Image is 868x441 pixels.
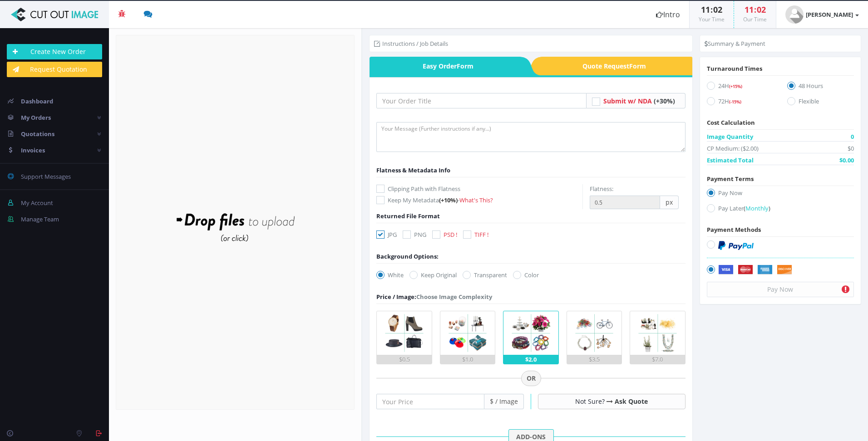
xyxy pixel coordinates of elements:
span: px [660,196,679,209]
strong: [PERSON_NAME] [806,10,853,19]
img: Securely by Stripe [718,265,792,275]
a: (+15%) [729,82,742,90]
label: 72H [707,97,774,109]
img: 1.png [382,311,426,355]
input: Your Order Title [376,93,586,108]
span: $0.00 [839,156,854,165]
small: Your Time [699,15,725,23]
img: Cut Out Image [7,8,102,21]
span: Easy Order [370,57,520,75]
div: Background Options: [376,252,439,261]
span: $0 [848,144,854,153]
span: Dashboard [21,97,53,105]
a: [PERSON_NAME] [776,1,868,28]
span: Payment Methods [707,225,761,234]
a: (-15%) [729,97,741,105]
i: Form [629,62,646,70]
span: Invoices [21,146,45,154]
a: What's This? [459,196,493,204]
div: $7.0 [630,355,685,364]
li: Instructions / Job Details [374,39,448,48]
span: 11 [701,4,710,15]
img: 4.png [572,311,616,355]
a: (Monthly) [744,204,770,212]
span: Manage Team [21,215,59,223]
div: $3.5 [567,355,621,364]
div: $1.0 [440,355,495,364]
span: (+15%) [729,83,742,89]
span: TIFF ! [474,230,488,239]
img: 5.png [636,311,679,355]
span: My Account [21,199,53,207]
span: : [754,4,757,15]
small: Our Time [743,15,767,23]
span: 11 [745,4,754,15]
li: Summary & Payment [705,39,765,48]
a: Easy OrderForm [370,57,520,75]
span: (+10%) [439,196,458,204]
a: Request Quotation [7,62,102,77]
label: White [376,270,404,279]
input: Your Price [376,394,484,409]
span: Monthly [745,204,769,212]
span: (-15%) [729,99,741,105]
span: Flatness & Metadata Info [376,166,450,174]
span: Payment Terms [707,175,754,183]
span: (+30%) [654,97,675,105]
span: My Orders [21,113,51,122]
a: Intro [647,1,689,28]
label: Transparent [463,270,507,279]
label: Keep My Metadata - [376,196,582,205]
span: Submit w/ NDA [603,97,652,105]
span: Quote Request [542,57,693,75]
span: CP Medium: ($2.00) [707,144,759,153]
label: JPG [376,230,397,239]
label: Flexible [787,97,854,109]
span: Quotations [21,130,54,138]
img: 2.png [446,311,489,355]
span: Turnaround Times [707,64,762,73]
div: $0.5 [377,355,431,364]
img: PayPal [718,241,754,250]
i: Form [457,62,473,70]
span: 02 [713,4,722,15]
span: 02 [757,4,766,15]
div: $2.0 [503,355,558,364]
img: 3.png [509,311,552,355]
a: Submit w/ NDA (+30%) [603,97,675,105]
img: user_default.jpg [785,5,804,24]
span: Support Messages [21,172,71,181]
span: : [710,4,713,15]
span: Image Quantity [707,132,753,141]
label: Clipping Path with Flatness [376,184,582,193]
div: Choose Image Complexity [376,292,492,301]
span: Cost Calculation [707,118,755,127]
label: Keep Original [409,270,457,279]
label: Color [513,270,539,279]
label: Pay Later [707,204,854,216]
span: Returned File Format [376,212,440,220]
span: 0 [851,132,854,141]
span: Not Sure? [575,397,605,406]
label: Flatness: [590,184,613,193]
a: Ask Quote [615,397,648,406]
span: Estimated Total [707,156,754,165]
label: Pay Now [707,188,854,201]
label: PNG [403,230,426,239]
label: 48 Hours [787,81,854,93]
label: 24H [707,81,774,93]
span: $ / Image [484,394,524,409]
span: Price / Image: [376,293,416,301]
a: Quote RequestForm [542,57,693,75]
span: OR [521,371,541,386]
span: PSD ! [444,230,457,239]
a: Create New Order [7,44,102,59]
